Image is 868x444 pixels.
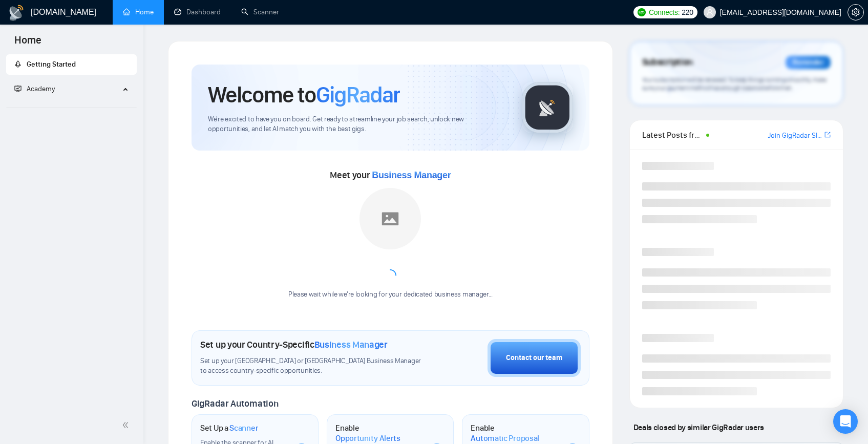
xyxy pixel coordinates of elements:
span: Opportunity Alerts [335,433,400,443]
span: Subscription [642,54,693,71]
span: Getting Started [27,60,76,69]
h1: Enable [335,423,420,443]
a: Join GigRadar Slack Community [768,130,822,141]
span: GigRadar [316,81,400,109]
a: searchScanner [241,8,279,16]
img: gigradar-logo.png [522,82,573,133]
span: Latest Posts from the GigRadar Community [642,129,704,141]
img: upwork-logo.png [638,8,646,16]
span: double-left [122,420,132,430]
span: rocket [14,60,22,68]
li: Academy Homepage [6,103,137,110]
span: Set up your [GEOGRAPHIC_DATA] or [GEOGRAPHIC_DATA] Business Manager to access country-specific op... [200,356,429,376]
div: Open Intercom Messenger [833,409,858,434]
span: fund-projection-screen [14,85,22,92]
span: Academy [27,84,55,93]
span: Connects: [649,7,680,18]
span: Your subscription will be renewed. To keep things running smoothly, make sure your payment method... [642,76,827,92]
div: Reminder [786,56,831,69]
span: Deals closed by similar GigRadar users [629,418,768,436]
span: Business Manager [314,339,388,350]
span: loading [382,267,399,285]
li: Getting Started [6,54,137,75]
span: Home [6,33,50,54]
div: Contact our team [506,352,562,364]
img: placeholder.png [359,188,421,249]
span: We're excited to have you on board. Get ready to streamline your job search, unlock new opportuni... [208,115,505,134]
button: Contact our team [488,339,581,377]
span: Meet your [330,170,451,181]
div: Please wait while we're looking for your dedicated business manager... [282,290,499,300]
a: dashboardDashboard [174,8,221,16]
h1: Set up your Country-Specific [200,339,388,350]
span: Scanner [229,423,258,433]
button: setting [848,4,864,20]
img: logo [8,5,25,21]
span: export [824,131,831,139]
span: setting [848,8,863,16]
span: user [706,9,713,16]
span: GigRadar Automation [192,398,278,409]
h1: Set Up a [200,423,258,433]
span: Business Manager [372,170,451,180]
span: Academy [14,84,55,93]
a: export [824,130,831,140]
a: setting [848,8,864,16]
h1: Welcome to [208,81,400,109]
a: homeHome [123,8,154,16]
span: 220 [682,7,693,18]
